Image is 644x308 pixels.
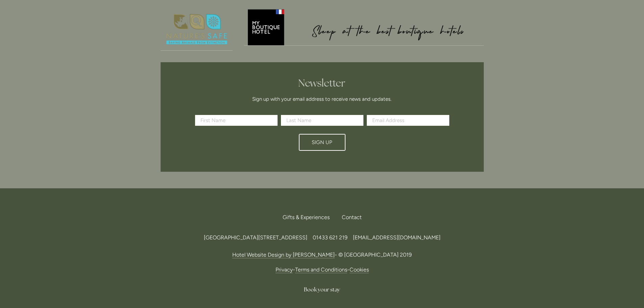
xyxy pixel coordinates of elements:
div: Contact [336,210,362,225]
input: Last Name [281,115,363,126]
p: Sign up with your email address to receive news and updates. [197,95,447,103]
a: My Boutique Hotel - Logo [244,8,484,46]
span: Gifts & Experiences [283,214,330,220]
a: Gifts & Experiences [283,210,335,225]
span: [GEOGRAPHIC_DATA][STREET_ADDRESS] [204,234,307,241]
img: My Boutique Hotel - Logo [244,8,484,46]
a: Terms and Conditions [295,266,347,273]
input: Email Address [367,115,449,126]
input: First Name [195,115,278,126]
button: Sign Up [299,134,345,151]
a: [EMAIL_ADDRESS][DOMAIN_NAME] [353,234,440,241]
a: Cookies [350,266,369,273]
a: Book your stay [281,280,363,301]
span: Book your stay [304,286,340,293]
span: 01433 621 219 [313,234,348,241]
img: Nature's Safe - Logo [161,8,233,51]
span: Sign Up [312,139,332,145]
h2: Newsletter [197,77,447,89]
a: Privacy [276,266,293,273]
p: - © [GEOGRAPHIC_DATA] 2019 [161,250,484,259]
a: Hotel Website Design by [PERSON_NAME] [232,252,335,258]
p: - - [161,265,484,274]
